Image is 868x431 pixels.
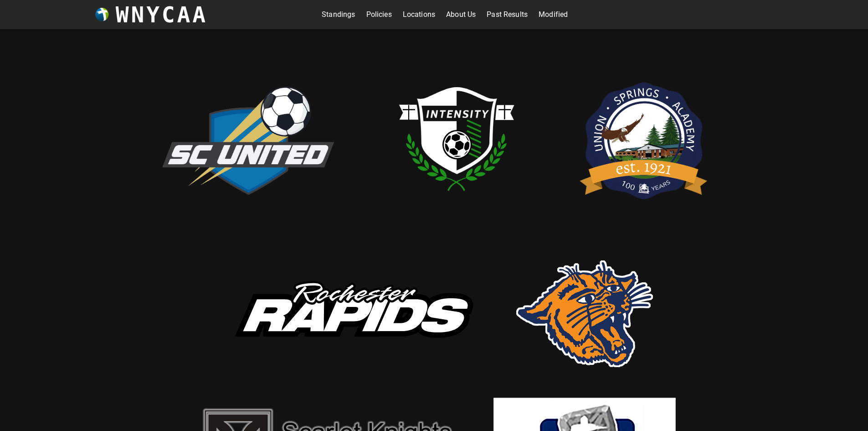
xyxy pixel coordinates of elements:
[216,263,489,364] img: rapids.svg
[95,8,109,21] img: wnycaaBall.png
[575,68,712,209] img: usa.png
[116,2,208,27] h3: WNYCAA
[366,47,548,230] img: intensity.png
[322,7,355,22] a: Standings
[446,7,476,22] a: About Us
[516,260,653,367] img: rsd.png
[487,7,528,22] a: Past Results
[366,7,392,22] a: Policies
[156,77,339,201] img: scUnited.png
[403,7,435,22] a: Locations
[539,7,568,22] a: Modified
